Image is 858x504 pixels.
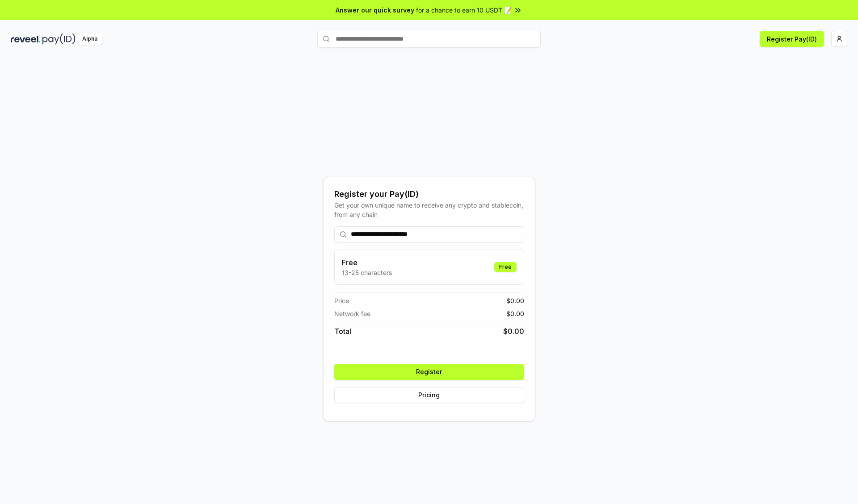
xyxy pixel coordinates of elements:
[334,364,524,380] button: Register
[334,296,349,305] span: Price
[503,326,524,337] span: $ 0.00
[760,31,824,47] button: Register Pay(ID)
[11,33,41,45] img: reveel_dark
[342,257,392,268] h3: Free
[77,33,102,45] div: Alpha
[334,387,524,403] button: Pricing
[42,33,76,45] img: pay_id
[334,200,524,219] div: Get your own unique name to receive any crypto and stablecoin, from any chain
[506,296,524,305] span: $ 0.00
[334,326,351,337] span: Total
[334,309,370,318] span: Network fee
[334,188,524,200] div: Register your Pay(ID)
[342,268,392,277] p: 13-25 characters
[506,309,524,318] span: $ 0.00
[494,262,517,272] div: Free
[336,5,414,15] span: Answer our quick survey
[416,5,512,15] span: for a chance to earn 10 USDT 📝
